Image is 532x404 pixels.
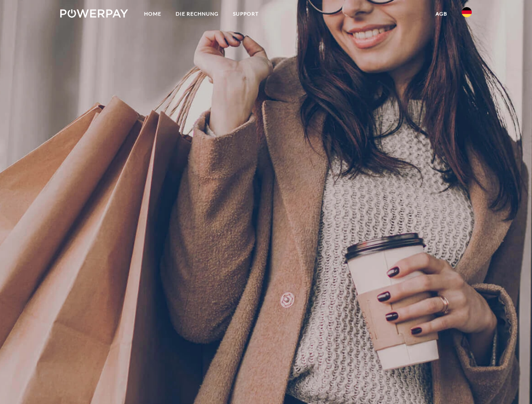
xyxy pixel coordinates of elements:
[428,6,454,21] a: agb
[226,6,266,21] a: SUPPORT
[60,9,128,18] img: logo-powerpay-white.svg
[168,6,226,21] a: DIE RECHNUNG
[137,6,168,21] a: Home
[462,7,472,17] img: de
